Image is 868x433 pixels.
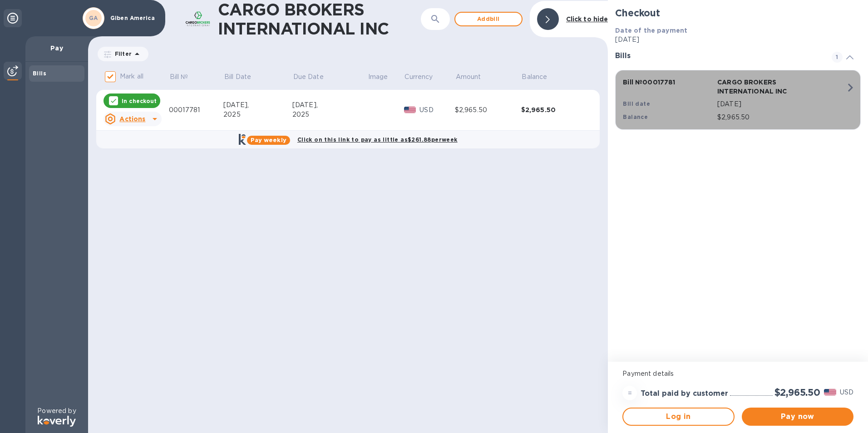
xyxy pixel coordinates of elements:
p: Due Date [293,72,324,82]
b: Click on this link to pay as little as $261.88 per week [297,136,458,143]
b: Balance [623,113,648,120]
span: Bill Date [224,72,263,82]
p: Currency [404,72,433,82]
p: Pay [33,44,81,53]
b: GA [89,15,98,21]
div: 00017781 [169,105,223,115]
p: Powered by [37,406,76,416]
b: Click to hide [566,15,608,23]
p: Amount [456,72,481,82]
p: CARGO BROKERS INTERNATIONAL INC [717,78,808,96]
b: Bill date [623,100,650,107]
p: USD [840,388,853,397]
span: Balance [522,72,559,82]
span: Log in [631,411,726,422]
p: Payment details [622,369,853,379]
p: Mark all [120,72,143,81]
p: Bill Date [224,72,251,82]
div: $2,965.50 [521,105,587,114]
button: Pay now [742,408,853,426]
div: [DATE], [223,100,292,110]
p: Giben America [110,15,156,21]
h3: Total paid by customer [641,389,728,398]
p: Image [368,72,388,82]
span: 1 [832,52,843,63]
h3: Bills [615,52,821,60]
div: $2,965.50 [455,105,521,115]
span: Amount [456,72,493,82]
h2: $2,965.50 [774,387,820,398]
span: Bill № [170,72,200,82]
p: USD [419,105,455,115]
b: Bills [33,70,46,77]
p: Bill № 00017781 [623,78,714,87]
span: Add bill [463,14,514,25]
p: In checkout [122,97,157,105]
button: Bill №00017781CARGO BROKERS INTERNATIONAL INCBill date[DATE]Balance$2,965.50 [615,70,861,130]
div: 2025 [292,110,367,119]
button: Log in [622,408,734,426]
p: $2,965.50 [717,113,846,122]
p: Bill № [170,72,188,82]
span: Pay now [749,411,846,422]
u: Actions [119,115,145,123]
div: 2025 [223,110,292,119]
b: Pay weekly [251,137,286,143]
div: = [622,386,637,400]
button: Addbill [454,12,523,26]
b: Date of the payment [615,27,687,34]
p: Balance [522,72,547,82]
div: [DATE], [292,100,367,110]
img: USD [404,107,416,113]
p: Filter [111,50,132,58]
p: [DATE] [717,99,846,109]
p: [DATE] [615,35,861,44]
h2: Checkout [615,7,861,19]
img: USD [824,389,836,395]
span: Due Date [293,72,335,82]
img: Logo [38,416,76,427]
